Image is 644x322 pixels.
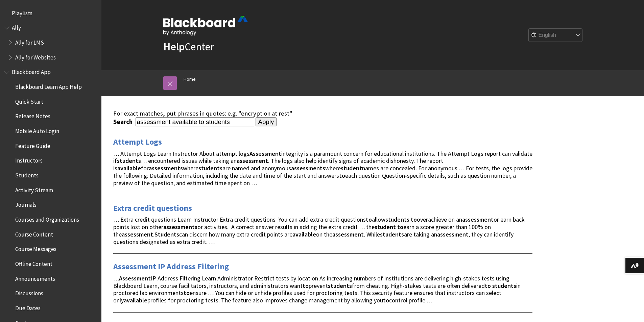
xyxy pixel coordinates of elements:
[15,229,53,238] span: Course Content
[113,118,134,126] label: Search
[15,258,52,267] span: Offline Content
[12,7,32,17] span: Playlists
[328,282,352,290] strong: students
[163,40,185,53] strong: Help
[249,150,281,157] strong: Assessment
[485,282,491,290] strong: to
[15,288,43,297] span: Discussions
[113,261,229,272] a: Assessment IP Address Filtering
[15,302,41,312] span: Due Dates
[15,244,56,253] span: Course Messages
[15,155,43,164] span: Instructors
[15,125,59,134] span: Mobile Auto Login
[124,296,147,304] strong: available
[380,230,404,238] strong: students
[12,67,51,76] span: Blackboard App
[383,296,389,304] strong: to
[15,52,56,61] span: Ally for Websites
[117,157,141,165] strong: students
[492,282,516,290] strong: students
[163,16,248,35] img: Blackboard by Anthology
[154,230,179,238] strong: Students
[332,230,364,238] strong: assessment
[4,22,97,63] nav: Book outline for Anthology Ally Help
[385,216,409,223] strong: students
[15,214,79,223] span: Courses and Organizations
[122,230,153,238] strong: assessment
[163,223,197,231] strong: assessments
[113,110,532,117] div: For exact matches, put phrases in quotes: e.g. "encryption at rest"
[341,164,362,172] strong: student
[15,111,50,120] span: Release Notes
[292,230,316,238] strong: available
[15,81,82,90] span: Blackboard Learn App Help
[15,184,53,194] span: Activity Stream
[15,96,43,105] span: Quick Start
[339,172,345,179] strong: to
[113,216,525,245] span: … Extra credit questions Learn Instructor Extra credit questions You can add extra credit questio...
[117,164,141,172] strong: available
[4,7,97,19] nav: Book outline for Playlists
[303,282,309,290] strong: to
[462,216,494,223] strong: assessment
[184,75,196,83] a: Home
[15,37,44,46] span: Ally for LMS
[375,223,396,231] strong: student
[113,137,162,147] a: Attempt Logs
[291,164,325,172] strong: assessments
[163,40,214,53] a: HelpCenter
[198,164,222,172] strong: students
[256,117,277,127] input: Apply
[529,29,583,42] select: Site Language Selector
[366,216,372,223] strong: to
[149,164,183,172] strong: assessments
[113,274,521,304] span: … IP Address Filtering Learn Administrator Restrict tests by location As increasing numbers of in...
[119,274,151,282] strong: Assessment
[15,273,55,282] span: Announcements
[113,150,532,187] span: … Attempt Logs Learn Instructor About attempt logs integrity is a paramount concern for education...
[397,223,403,231] strong: to
[113,203,192,214] a: Extra credit questions
[15,199,37,208] span: Journals
[15,170,39,179] span: Students
[12,22,21,31] span: Ally
[184,289,190,297] strong: to
[237,157,268,165] strong: assessment
[437,230,469,238] strong: assessment
[15,140,50,149] span: Feature Guide
[411,216,417,223] strong: to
